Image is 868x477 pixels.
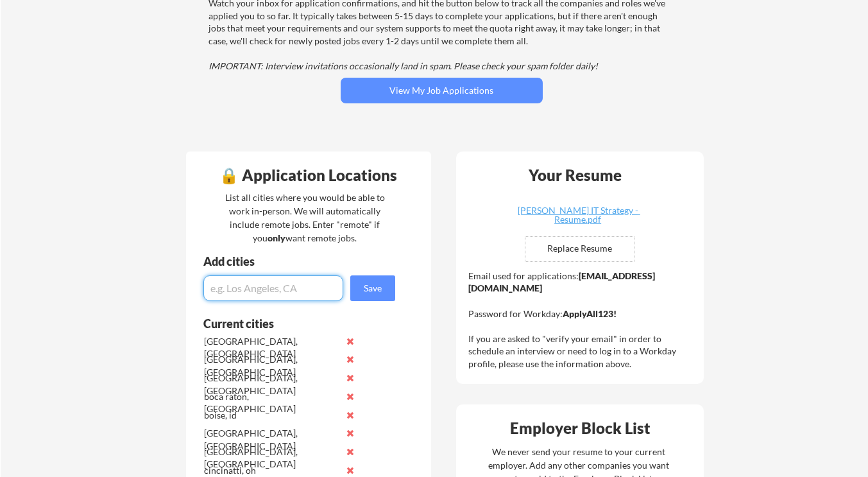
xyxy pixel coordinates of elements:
[204,372,339,397] div: [GEOGRAPHIC_DATA], [GEOGRAPHIC_DATA]
[502,206,654,226] a: [PERSON_NAME] IT Strategy - Resume.pdf
[204,335,339,360] div: [GEOGRAPHIC_DATA], [GEOGRAPHIC_DATA]
[204,427,339,452] div: [GEOGRAPHIC_DATA], [GEOGRAPHIC_DATA]
[208,60,598,71] em: IMPORTANT: Interview invitations occasionally land in spam. Please check your spam folder daily!
[468,270,655,294] strong: [EMAIL_ADDRESS][DOMAIN_NAME]
[217,191,393,245] div: List all cities where you would be able to work in-person. We will automatically include remote j...
[189,168,428,183] div: 🔒 Application Locations
[341,78,543,103] button: View My Job Applications
[204,409,339,422] div: boise, id
[203,318,381,329] div: Current cities
[203,275,343,301] input: e.g. Los Angeles, CA
[468,270,695,370] div: Email used for applications: Password for Workday: If you are asked to "verify your email" in ord...
[350,275,395,301] button: Save
[563,308,617,319] strong: ApplyAll123!
[461,421,700,436] div: Employer Block List
[204,390,339,415] div: boca raton, [GEOGRAPHIC_DATA]
[203,256,398,267] div: Add cities
[204,353,339,378] div: [GEOGRAPHIC_DATA], [GEOGRAPHIC_DATA]
[512,168,639,183] div: Your Resume
[204,464,339,477] div: cincinatti, oh
[204,446,339,471] div: [GEOGRAPHIC_DATA], [GEOGRAPHIC_DATA]
[502,206,654,224] div: [PERSON_NAME] IT Strategy - Resume.pdf
[268,232,285,243] strong: only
